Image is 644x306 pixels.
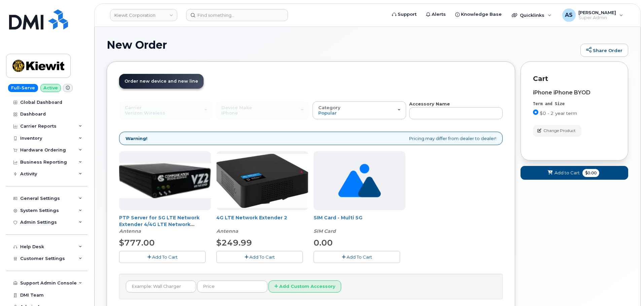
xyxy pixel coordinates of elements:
[314,215,362,221] a: SIM Card - Multi 5G
[124,79,198,84] span: Order new device and new line
[543,128,576,134] span: Change Product
[347,254,372,260] span: Add To Cart
[119,214,211,234] div: PTP Server for 5G LTE Network Extender 4/4G LTE Network Extender 3
[216,238,252,248] span: $249.99
[269,280,341,293] button: Add Custom Accessory
[119,251,206,263] button: Add To Cart
[126,135,147,142] strong: Warning!
[152,254,178,260] span: Add To Cart
[409,101,450,106] strong: Accessory Name
[216,215,287,221] a: 4G LTE Network Extender 2
[216,251,303,263] button: Add To Cart
[540,111,577,116] span: $0 - 2 year term
[126,280,196,293] input: Example: Wall Charger
[119,228,141,234] em: Antenna
[521,166,628,180] button: Add to Cart $0.00
[119,215,200,234] a: PTP Server for 5G LTE Network Extender 4/4G LTE Network Extender 3
[216,214,308,234] div: 4G LTE Network Extender 2
[582,169,599,177] span: $0.00
[533,101,616,107] div: Term and Size
[533,74,616,84] p: Cart
[314,228,336,234] em: SIM Card
[119,238,155,248] span: $777.00
[216,154,308,208] img: 4glte_extender.png
[318,110,337,116] span: Popular
[338,151,381,210] img: no_image_found-2caef05468ed5679b831cfe6fc140e25e0c280774317ffc20a367ab7fd17291e.png
[314,238,333,248] span: 0.00
[249,254,275,260] span: Add To Cart
[580,44,628,57] a: Share Order
[119,132,503,145] div: Pricing may differ from dealer to dealer!
[313,101,406,119] button: Category Popular
[533,110,538,115] input: $0 - 2 year term
[533,125,581,137] button: Change Product
[216,228,238,234] em: Antenna
[197,280,267,293] input: Price
[533,90,616,96] div: iPhone iPhone BYOD
[554,170,580,176] span: Add to Cart
[615,277,639,301] iframe: Messenger Launcher
[314,251,400,263] button: Add To Cart
[119,163,211,198] img: Casa_Sysem.png
[318,105,341,110] span: Category
[314,214,405,234] div: SIM Card - Multi 5G
[107,39,577,51] h1: New Order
